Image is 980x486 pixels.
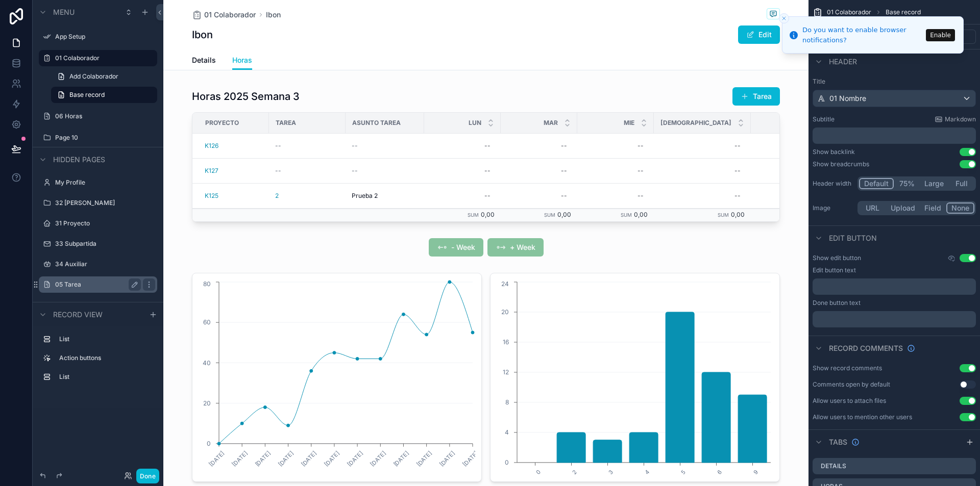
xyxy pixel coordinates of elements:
span: Asunto tarea [352,119,401,127]
small: Sum [718,212,729,218]
label: Done button text [813,299,861,307]
label: Edit button text [813,266,856,274]
span: 0,00 [731,211,745,218]
button: Default [859,178,894,189]
span: Lun [469,119,481,127]
span: 01 Colaborador [204,10,256,20]
button: Close toast [779,13,789,23]
button: Upload [886,202,920,214]
label: Action buttons [59,354,153,362]
div: scrollable content [813,127,976,144]
button: Edit [738,25,780,44]
span: Mar [544,119,558,127]
button: None [946,202,974,214]
label: List [59,335,153,343]
span: Add Colaborador [69,72,118,81]
span: Tabs [829,437,847,447]
button: URL [859,202,886,214]
label: 05 Tarea [55,280,137,289]
a: Ibon [266,10,281,20]
a: Markdown [935,115,976,123]
label: Title [813,78,976,86]
label: Details [821,462,846,470]
label: App Setup [55,33,155,41]
button: Large [920,178,948,189]
label: 34 Auxiliar [55,260,155,268]
div: Do you want to enable browser notifications? [802,25,923,45]
span: Base record [69,91,105,99]
span: Edit button [829,233,877,243]
div: Allow users to mention other users [813,413,912,421]
div: scrollable content [813,311,976,327]
span: 0,00 [481,211,495,218]
label: List [59,373,153,381]
div: Show record comments [813,364,882,372]
div: Show breadcrumbs [813,160,869,168]
a: Add Colaborador [51,68,157,85]
label: Subtitle [813,115,835,123]
span: Record comments [829,343,903,353]
span: Header [829,57,857,67]
small: Sum [544,212,555,218]
span: 0,00 [557,211,571,218]
label: My Profile [55,178,155,187]
button: 75% [894,178,920,189]
div: scrollable content [33,326,163,395]
small: Sum [468,212,479,218]
span: Details [192,55,216,65]
label: 33 Subpartida [55,240,155,248]
label: Show edit button [813,254,861,262]
label: 32 [PERSON_NAME] [55,199,155,207]
a: Horas [232,51,252,70]
span: Markdown [945,115,976,123]
span: 01 Nombre [829,93,866,104]
label: 01 Colaborador [55,54,151,62]
button: Done [136,469,159,483]
a: 01 Colaborador [192,10,256,20]
div: Comments open by default [813,380,890,389]
div: Allow users to attach files [813,397,886,405]
span: Menu [53,7,75,17]
span: Base record [886,8,921,16]
span: Horas [232,55,252,65]
span: Record view [53,310,103,320]
span: Mie [624,119,634,127]
label: Page 10 [55,134,155,142]
h1: Ibon [192,28,213,42]
span: Tarea [276,119,296,127]
div: Show backlink [813,148,855,156]
span: Proyecto [205,119,239,127]
div: scrollable content [813,278,976,295]
span: 0,00 [634,211,648,218]
label: 31 Proyecto [55,219,155,227]
button: Full [948,178,974,189]
span: [DEMOGRAPHIC_DATA] [660,119,731,127]
a: Base record [51,87,157,103]
button: Enable [926,29,955,41]
a: Details [192,51,216,71]
label: Header width [813,180,853,188]
small: Sum [621,212,632,218]
span: Hidden pages [53,155,105,165]
button: 01 Nombre [813,90,976,107]
label: Image [813,204,853,212]
span: 01 Colaborador [827,8,871,16]
button: Field [920,202,947,214]
label: 06 Horas [55,112,155,120]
